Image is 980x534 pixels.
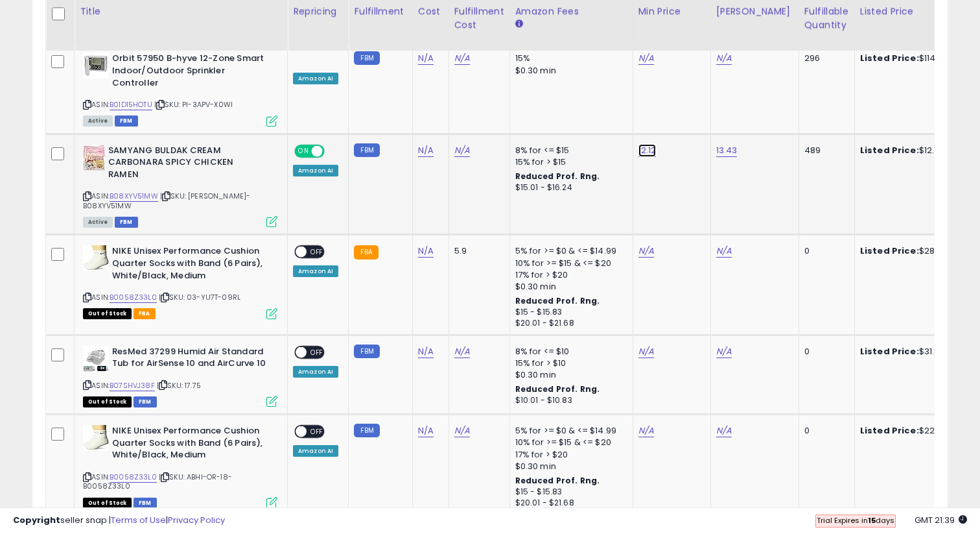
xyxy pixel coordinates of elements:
span: | SKU: 03-YU7T-09RL [159,292,240,302]
div: 15% for > $10 [515,358,623,369]
span: OFF [307,346,327,358]
div: $31.85 [860,346,968,358]
small: FBM [354,345,379,358]
span: Trial Expires in days [817,515,894,526]
a: N/A [454,424,470,437]
div: $15.01 - $16.24 [515,182,623,193]
div: 8% for <= $10 [515,346,623,358]
div: $0.30 min [515,369,623,381]
b: Reduced Prof. Rng. [515,171,600,182]
div: 8% for <= $15 [515,145,623,156]
div: 17% for > $20 [515,269,623,281]
a: N/A [716,245,732,258]
span: OFF [307,247,327,258]
a: N/A [418,52,434,65]
b: NIKE Unisex Performance Cushion Quarter Socks with Band (6 Pairs), White/Black, Medium [112,425,270,465]
span: All listings that are currently out of stock and unavailable for purchase on Amazon [83,396,132,407]
span: FBM [115,217,138,228]
div: ASIN: [83,425,277,507]
div: $28.99 [860,245,968,257]
a: N/A [418,245,434,258]
a: N/A [638,52,654,65]
b: Listed Price: [860,424,919,437]
img: 41XMFwz1GYL._SL40_.jpg [83,425,109,450]
a: N/A [418,345,434,358]
a: N/A [716,345,732,358]
div: 5.9 [454,245,500,257]
div: 15% [515,53,623,64]
div: 489 [804,145,845,156]
div: $10.01 - $10.83 [515,395,623,406]
div: Amazon AI [293,265,338,277]
div: Cost [418,5,443,18]
img: 41TieFosjbL._SL40_.jpg [83,346,109,372]
div: Fulfillable Quantity [804,5,849,32]
span: FBA [134,308,156,319]
small: FBM [354,424,379,437]
a: N/A [638,245,654,258]
div: $0.30 min [515,65,623,77]
div: [PERSON_NAME] [716,5,793,18]
span: All listings currently available for purchase on Amazon [83,217,113,228]
b: Listed Price: [860,144,919,156]
div: $20.01 - $21.68 [515,318,623,329]
div: 0 [804,425,845,437]
div: 0 [804,245,845,257]
a: B01D15HOTU [110,99,152,110]
div: $12.12 [860,145,968,156]
span: | SKU: [PERSON_NAME]-B08XYV51MW [83,191,250,210]
b: Listed Price: [860,345,919,358]
a: Privacy Policy [168,514,225,526]
div: $22.61 [860,425,968,437]
a: 13.43 [716,144,738,157]
div: Fulfillment [354,5,406,18]
small: FBM [354,51,379,65]
b: NIKE Unisex Performance Cushion Quarter Socks with Band (6 Pairs), White/Black, Medium [112,245,270,285]
div: ASIN: [83,346,277,406]
div: ASIN: [83,245,277,317]
a: B0058Z33L0 [110,292,157,303]
a: B07SHVJ38F [110,380,155,391]
span: OFF [307,426,327,437]
b: Listed Price: [860,245,919,257]
div: Repricing [293,5,343,18]
div: Title [80,5,282,18]
div: 17% for > $20 [515,449,623,461]
span: | SKU: 17.75 [157,380,201,391]
div: ASIN: [83,145,277,226]
div: $0.30 min [515,461,623,472]
div: $114.32 [860,53,968,64]
a: N/A [418,424,434,437]
div: ASIN: [83,53,277,125]
div: 296 [804,53,845,64]
div: 0 [804,346,845,358]
div: Amazon AI [293,73,338,84]
a: N/A [638,345,654,358]
b: 15 [868,515,876,526]
div: $0.30 min [515,281,623,293]
small: FBA [354,245,378,260]
b: ResMed 37299 Humid Air Standard Tub for AirSense 10 and AirCurve 10 [112,346,270,373]
small: FBM [354,143,379,157]
b: SAMYANG BULDAK CREAM CARBONARA SPICY CHICKEN RAMEN [108,145,266,184]
a: N/A [638,424,654,437]
a: Terms of Use [111,514,166,526]
div: Amazon AI [293,366,338,378]
div: 15% for > $15 [515,156,623,168]
span: FBM [134,396,157,407]
b: Reduced Prof. Rng. [515,475,600,486]
a: N/A [716,424,732,437]
div: 5% for >= $0 & <= $14.99 [515,425,623,437]
a: B0058Z33L0 [110,472,157,483]
b: Listed Price: [860,52,919,64]
strong: Copyright [13,514,60,526]
img: 41XMFwz1GYL._SL40_.jpg [83,245,109,271]
a: 12.12 [638,144,657,157]
a: N/A [454,52,470,65]
a: N/A [454,345,470,358]
span: All listings that are currently out of stock and unavailable for purchase on Amazon [83,308,132,319]
div: 5% for >= $0 & <= $14.99 [515,245,623,257]
div: 10% for >= $15 & <= $20 [515,437,623,448]
img: 51rdt6yt5GL._SL40_.jpg [83,145,105,171]
span: 2025-09-17 21:39 GMT [915,514,967,526]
